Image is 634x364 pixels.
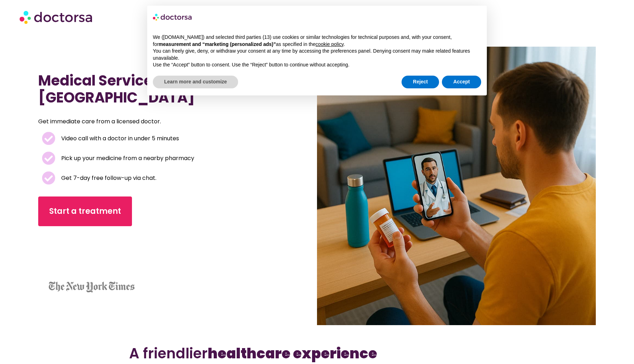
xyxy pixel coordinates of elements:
strong: measurement and “marketing (personalized ads)” [158,41,276,47]
h1: Medical Services in [GEOGRAPHIC_DATA] [38,72,275,106]
h2: A friendlier [129,345,505,362]
p: Use the “Accept” button to consent. Use the “Reject” button to continue without accepting. [153,61,481,69]
p: You can freely give, deny, or withdraw your consent at any time by accessing the preferences pane... [153,48,481,61]
p: We ([DOMAIN_NAME]) and selected third parties (13) use cookies or similar technologies for techni... [153,34,481,48]
a: cookie policy [316,41,344,47]
b: healthcare experience [208,344,377,363]
img: logo [153,11,192,23]
p: Get immediate care from a licensed doctor. [38,117,258,127]
span: Get 7-day free follow-up via chat. [59,173,156,183]
button: Learn more and customize [153,76,238,88]
iframe: Customer reviews powered by Trustpilot [42,237,105,290]
span: Start a treatment [49,206,121,217]
span: Pick up your medicine from a nearby pharmacy [59,153,194,163]
a: Start a treatment [38,196,132,226]
button: Accept [442,76,481,88]
button: Reject [402,76,439,88]
span: Video call with a doctor in under 5 minutes [59,134,179,143]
